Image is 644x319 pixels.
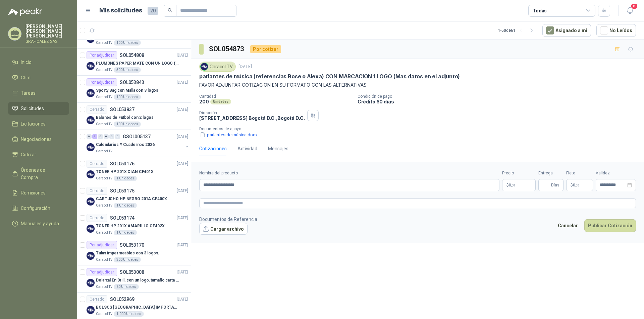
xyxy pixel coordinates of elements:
span: Días [551,179,559,191]
p: SOL053175 [110,188,135,193]
button: Asignado a mi [542,24,591,37]
div: Cerrado [87,187,107,195]
p: Caracol TV [96,122,112,127]
div: 500 Unidades [114,67,141,73]
div: 0 [115,134,120,139]
div: Por adjudicar [87,78,117,86]
div: 100 Unidades [114,122,141,127]
span: 0 [509,183,515,187]
a: Cotizar [8,148,69,161]
button: parlantes de música.docx [199,131,258,138]
span: 0 [573,183,579,187]
span: Configuración [21,205,50,212]
p: [DATE] [177,161,188,167]
p: Caracol TV [96,67,112,73]
span: ,00 [511,183,515,187]
span: Chat [21,74,31,81]
p: Caracol TV [96,257,112,262]
p: Caracol TV [96,94,112,100]
span: 8 [631,3,638,9]
p: Caracol TV [96,203,112,208]
p: [PERSON_NAME] [PERSON_NAME] [PERSON_NAME] [25,24,69,38]
a: Manuales y ayuda [8,217,69,230]
p: BOLSOS [GEOGRAPHIC_DATA] IMPORTADO [GEOGRAPHIC_DATA]-397-1 [96,304,179,311]
div: 0 [104,134,109,139]
p: FAVOR ADJUNTAR COTIZACION EN SU FORMATO CON LAS ALTERNATIVAS [199,81,636,89]
span: search [168,8,172,13]
p: SOL053008 [120,270,144,274]
p: SOL054808 [120,53,144,58]
div: Actividad [237,145,257,152]
a: Chat [8,71,69,84]
p: Caracol TV [96,176,112,181]
a: Por adjudicarSOL053170[DATE] Company LogoTulas impermeables con 3 logos.Caracol TV300 Unidades [77,238,191,265]
p: SOL053176 [110,161,135,166]
p: Calendarios Y Cuadernos 2026 [96,142,155,148]
div: Cerrado [87,214,107,222]
a: Por adjudicarSOL053843[DATE] Company LogoSporty Bag con Malla con 3 logosCaracol TV100 Unidades [77,76,191,103]
div: 1 Unidades [114,176,137,181]
div: Mensajes [268,145,288,152]
p: [STREET_ADDRESS] Bogotá D.C. , Bogotá D.C. [199,115,305,121]
p: 200 [199,99,209,104]
p: Caracol TV [96,40,112,46]
a: CerradoSOL053837[DATE] Company LogoBalones de Futbol con 2 logosCaracol TV100 Unidades [77,103,191,130]
a: Solicitudes [8,102,69,115]
span: $ [571,183,573,187]
button: Cancelar [554,219,582,232]
div: Cerrado [87,105,107,113]
span: Órdenes de Compra [21,166,63,181]
div: 1.000 Unidades [114,311,144,317]
span: Manuales y ayuda [21,220,59,227]
p: Caracol TV [96,311,112,317]
label: Flete [566,170,593,176]
p: Caracol TV [96,149,112,154]
div: 0 [87,134,92,139]
p: Cantidad [199,94,352,99]
img: Company Logo [87,252,95,260]
img: Company Logo [87,116,95,124]
p: parlantes de música (referencias Bose o Alexa) CON MARCACION 1 LOGO (Mas datos en el adjunto) [199,73,460,80]
div: 100 Unidades [114,40,141,46]
button: Cargar archivo [199,223,248,235]
p: Balones de Futbol con 2 logos [96,114,154,121]
img: Company Logo [87,62,95,70]
label: Precio [502,170,536,176]
div: 1 Unidades [114,230,137,235]
label: Validez [596,170,636,176]
a: Configuración [8,202,69,215]
div: Cerrado [87,295,107,303]
a: 0 3 0 0 0 0 GSOL005137[DATE] Company LogoCalendarios Y Cuadernos 2026Caracol TV [87,133,190,154]
img: Company Logo [87,89,95,97]
div: Por adjudicar [87,51,117,59]
p: CARTUCHO HP NEGRO 201A CF400X [96,196,167,202]
p: Documentos de Referencia [199,216,257,223]
p: SOL053837 [110,107,135,112]
p: Caracol TV [96,230,112,235]
label: Entrega [538,170,563,176]
span: Cotizar [21,151,36,158]
p: Condición de pago [358,94,641,99]
img: Company Logo [87,225,95,233]
div: 100 Unidades [114,94,141,100]
p: PLUMONES PAPER MATE CON UN LOGO (SEGUN REF.ADJUNTA) [96,60,179,67]
p: [DATE] [177,215,188,221]
button: 8 [624,5,636,17]
p: Dirección [199,110,305,115]
span: Solicitudes [21,105,44,112]
p: Sporty Bag con Malla con 3 logos [96,87,158,94]
p: Delantal En Drill, con un logo, tamaño carta 1 tinta (Se envia enlacen, como referencia) [96,277,179,284]
a: Negociaciones [8,133,69,146]
p: [DATE] [177,106,188,113]
span: 20 [148,7,158,15]
p: TONER HP 201X AMARILLO CF402X [96,223,165,229]
a: Inicio [8,56,69,69]
div: Caracol TV [199,62,236,72]
a: Tareas [8,87,69,99]
span: ,00 [575,183,579,187]
div: Cerrado [87,160,107,168]
div: 3 [92,134,97,139]
p: [DATE] [177,242,188,248]
a: CerradoSOL053175[DATE] Company LogoCARTUCHO HP NEGRO 201A CF400XCaracol TV1 Unidades [77,184,191,211]
span: Remisiones [21,189,46,196]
